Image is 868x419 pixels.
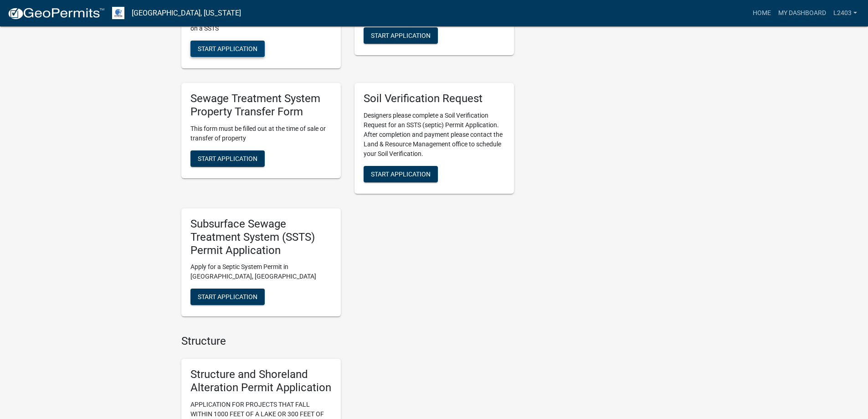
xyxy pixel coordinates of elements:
[830,5,861,22] a: L2403
[364,92,505,105] h5: Soil Verification Request
[181,335,514,348] h4: Structure
[371,171,431,178] span: Start Application
[190,92,332,119] h5: Sewage Treatment System Property Transfer Form
[190,289,265,305] button: Start Application
[190,150,265,167] button: Start Application
[132,5,241,21] a: [GEOGRAPHIC_DATA], [US_STATE]
[190,124,332,143] p: This form must be filled out at the time of sale or transfer of property
[198,155,257,162] span: Start Application
[749,5,775,22] a: Home
[364,27,438,44] button: Start Application
[190,262,332,281] p: Apply for a Septic System Permit in [GEOGRAPHIC_DATA], [GEOGRAPHIC_DATA]
[190,217,332,257] h5: Subsurface Sewage Treatment System (SSTS) Permit Application
[371,32,431,39] span: Start Application
[364,166,438,182] button: Start Application
[775,5,830,22] a: My Dashboard
[198,293,257,300] span: Start Application
[190,368,332,394] h5: Structure and Shoreland Alteration Permit Application
[364,111,505,159] p: Designers please complete a Soil Verification Request for an SSTS (septic) Permit Application. Af...
[112,7,124,19] img: Otter Tail County, Minnesota
[190,41,265,57] button: Start Application
[198,45,257,52] span: Start Application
